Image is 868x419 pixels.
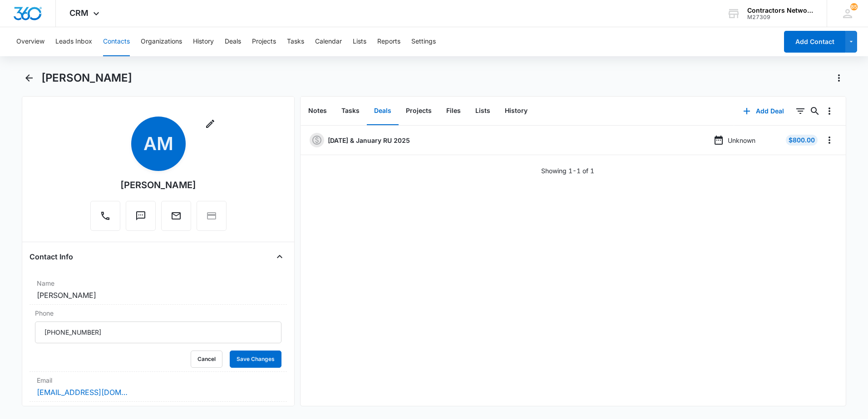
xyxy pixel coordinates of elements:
button: Tasks [334,97,367,125]
button: Save Changes [230,351,281,368]
h4: Contact Info [30,251,73,262]
label: Organization [37,405,280,415]
button: Actions [832,71,846,85]
button: History [498,97,535,125]
button: Overview [16,27,44,56]
div: account name [747,7,814,14]
button: Cancel [191,351,222,368]
button: Close [272,249,287,264]
a: Email [161,215,191,223]
button: Projects [399,97,439,125]
button: Files [439,97,468,125]
div: Email[EMAIL_ADDRESS][DOMAIN_NAME] [30,372,287,402]
button: Contacts [103,27,130,56]
div: [PERSON_NAME] [120,178,196,192]
dd: [PERSON_NAME] [37,290,280,301]
label: Email [37,375,280,385]
button: Tasks [287,27,304,56]
button: Deals [367,97,399,125]
p: Showing 1-1 of 1 [541,166,594,175]
a: Call [90,215,120,223]
button: Text [126,201,156,231]
button: Overflow Menu [822,104,837,118]
button: Add Deal [734,100,793,122]
a: [EMAIL_ADDRESS][DOMAIN_NAME] [37,387,128,398]
button: Overflow Menu [822,133,837,147]
button: Call [90,201,120,231]
button: Calendar [315,27,342,56]
label: Phone [35,308,281,318]
a: Text [126,215,156,223]
button: Notes [301,97,334,125]
button: Deals [225,27,241,56]
button: Search... [808,104,822,118]
label: Name [37,278,280,288]
button: Settings [411,27,436,56]
div: Name[PERSON_NAME] [30,275,287,305]
h1: [PERSON_NAME] [41,71,132,85]
button: Reports [377,27,400,56]
div: $800.00 [786,135,818,146]
button: Organizations [141,27,182,56]
button: Leads Inbox [55,27,92,56]
div: notifications count [850,3,858,10]
button: Lists [353,27,366,56]
span: CRM [69,8,89,18]
div: account id [747,14,814,20]
p: Unknown [728,136,755,145]
button: Back [22,71,36,85]
span: AM [131,117,186,171]
button: Add Contact [784,31,845,53]
button: Email [161,201,191,231]
button: Projects [252,27,276,56]
button: Filters [793,104,808,118]
button: Lists [468,97,498,125]
input: Phone [35,322,281,343]
span: 85 [850,3,858,10]
a: [DATE] & January RU 2025 [328,136,410,145]
button: History [193,27,214,56]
